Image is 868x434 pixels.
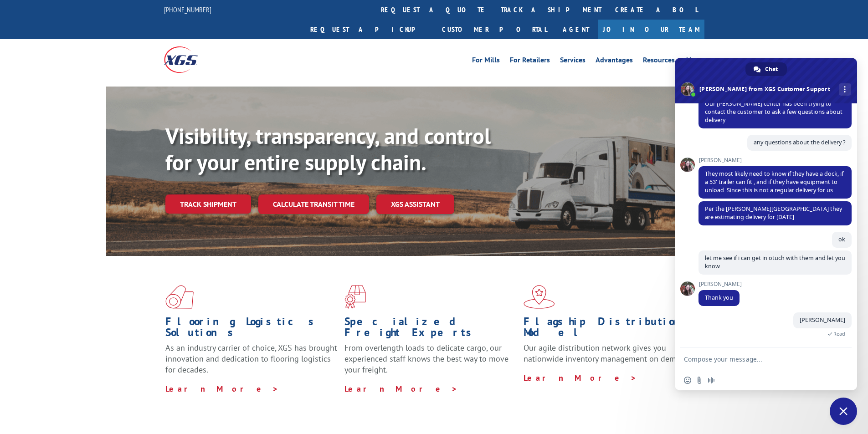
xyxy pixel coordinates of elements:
[765,62,778,76] span: Chat
[164,5,211,14] a: [PHONE_NUMBER]
[165,285,194,309] img: xgs-icon-total-supply-chain-intelligence-red
[685,56,704,66] a: About
[344,285,366,309] img: xgs-icon-focused-on-flooring-red
[684,355,828,363] textarea: Compose your message...
[705,205,842,221] span: Per the [PERSON_NAME][GEOGRAPHIC_DATA] they are estimating delivery for [DATE]
[705,294,733,301] span: Thank you
[699,157,852,163] span: [PERSON_NAME]
[705,254,845,270] span: let me see if i can get in otuch with them and let you know
[165,194,251,214] a: Track shipment
[800,316,845,324] span: [PERSON_NAME]
[524,285,555,309] img: xgs-icon-flagship-distribution-model-red
[376,194,454,214] a: XGS ASSISTANT
[699,281,742,287] span: [PERSON_NAME]
[708,377,715,384] span: Audio message
[705,170,843,194] span: They most likely need to know if they have a dock, if a 53' trailer can fit , and if they have eq...
[705,100,842,124] span: Our [PERSON_NAME] center has been trying to contact the customer to ask a few questions about del...
[745,62,787,76] div: Chat
[833,331,845,337] span: Read
[165,316,338,342] h1: Flooring Logistics Solutions
[754,138,845,146] span: any questions about the delivery ?
[524,316,696,342] h1: Flagship Distribution Model
[524,373,637,383] a: Learn More >
[165,342,337,375] span: As an industry carrier of choice, XGS has brought innovation and dedication to flooring logistics...
[596,56,633,66] a: Advantages
[165,383,279,394] a: Learn More >
[510,56,550,66] a: For Retailers
[524,342,691,364] span: Our agile distribution network gives you nationwide inventory management on demand.
[830,398,857,425] div: Close chat
[435,20,554,39] a: Customer Portal
[344,383,458,394] a: Learn More >
[838,235,845,243] span: ok
[598,20,704,39] a: Join Our Team
[643,56,675,66] a: Resources
[258,194,369,214] a: Calculate transit time
[696,377,703,384] span: Send a file
[303,20,435,39] a: Request a pickup
[554,20,598,39] a: Agent
[839,83,851,96] div: More channels
[472,56,500,66] a: For Mills
[344,316,517,342] h1: Specialized Freight Experts
[165,122,491,176] b: Visibility, transparency, and control for your entire supply chain.
[684,377,691,384] span: Insert an emoji
[344,342,517,383] p: From overlength loads to delicate cargo, our experienced staff knows the best way to move your fr...
[560,56,586,66] a: Services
